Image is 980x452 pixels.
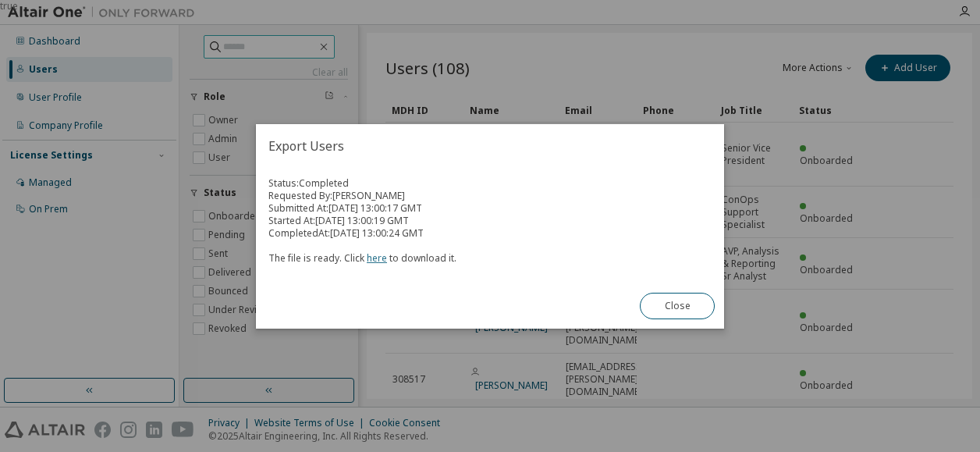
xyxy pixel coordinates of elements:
div: Status: Completed Requested By: [PERSON_NAME] Started At: [DATE] 13:00:19 GMT Completed At: [DATE... [268,177,712,265]
div: Submitted At: [DATE] 13:00:17 GMT [268,202,712,215]
button: Close [640,293,715,319]
div: The file is ready. Click to download it. [268,240,712,265]
h2: Export Users [256,124,724,168]
a: here [367,251,387,265]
